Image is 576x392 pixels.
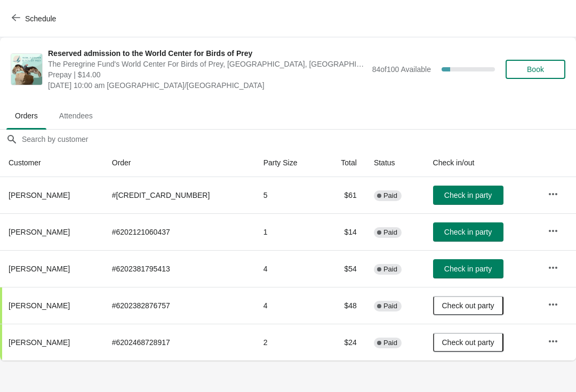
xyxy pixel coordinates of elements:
[383,302,397,310] span: Paid
[11,54,42,85] img: Reserved admission to the World Center for Birds of Prey
[365,149,425,177] th: Status
[322,149,365,177] th: Total
[527,65,544,74] span: Book
[9,265,70,273] span: [PERSON_NAME]
[9,191,70,199] span: [PERSON_NAME]
[103,213,255,250] td: # 6202121060437
[433,296,503,315] button: Check out party
[6,106,46,125] span: Orders
[255,287,322,324] td: 4
[103,250,255,287] td: # 6202381795413
[433,259,503,278] button: Check in party
[103,287,255,324] td: # 6202382876757
[322,177,365,213] td: $61
[255,250,322,287] td: 4
[9,338,70,347] span: [PERSON_NAME]
[48,80,367,91] span: [DATE] 10:00 am [GEOGRAPHIC_DATA]/[GEOGRAPHIC_DATA]
[25,14,56,23] span: Schedule
[425,149,540,177] th: Check in/out
[255,149,322,177] th: Party Size
[322,324,365,361] td: $24
[506,60,565,79] button: Book
[51,106,101,125] span: Attendees
[442,301,494,310] span: Check out party
[9,228,70,236] span: [PERSON_NAME]
[383,265,397,274] span: Paid
[5,9,65,28] button: Schedule
[255,177,322,213] td: 5
[103,177,255,213] td: # [CREDIT_CARD_NUMBER]
[9,301,70,310] span: [PERSON_NAME]
[322,213,365,250] td: $14
[383,339,397,347] span: Paid
[433,222,503,242] button: Check in party
[444,265,492,273] span: Check in party
[383,191,397,200] span: Paid
[383,228,397,237] span: Paid
[322,250,365,287] td: $54
[444,191,492,199] span: Check in party
[255,324,322,361] td: 2
[442,338,494,347] span: Check out party
[21,130,576,149] input: Search by customer
[322,287,365,324] td: $48
[48,48,367,59] span: Reserved admission to the World Center for Birds of Prey
[48,69,367,80] span: Prepay | $14.00
[103,324,255,361] td: # 6202468728917
[433,186,503,205] button: Check in party
[48,59,367,69] span: The Peregrine Fund's World Center For Birds of Prey, [GEOGRAPHIC_DATA], [GEOGRAPHIC_DATA], [US_ST...
[444,228,492,236] span: Check in party
[255,213,322,250] td: 1
[103,149,255,177] th: Order
[372,65,431,74] span: 84 of 100 Available
[433,333,503,352] button: Check out party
